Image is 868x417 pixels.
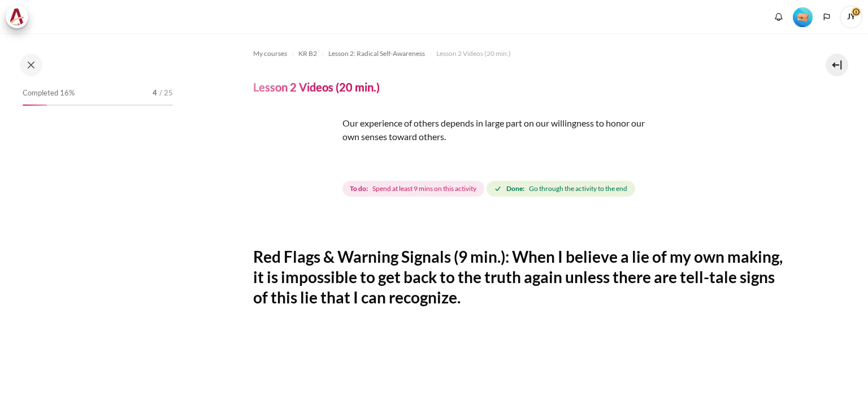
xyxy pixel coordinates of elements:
span: / 25 [159,88,173,99]
span: Lesson 2 Videos (20 min.) [436,49,511,59]
div: Show notification window with no new notifications [770,8,787,25]
h2: Red Flags & Warning Signals (9 min.): When I believe a lie of my own making, it is impossible to ... [253,246,788,308]
strong: To do: [350,184,368,194]
a: Architeck Architeck [6,6,34,28]
span: JY [840,6,862,28]
span: Spend at least 9 mins on this activity [372,184,476,194]
p: Our experience of others depends in large part on our willingness to honor our own senses toward ... [253,116,649,144]
nav: Navigation bar [253,45,788,63]
span: Completed 16% [23,88,75,99]
div: Completion requirements for Lesson 2 Videos (20 min.) [342,179,637,199]
a: User menu [840,6,862,28]
span: Lesson 2: Radical Self-Awareness [328,49,425,59]
a: KR B2 [298,47,317,60]
img: Architeck [9,8,25,25]
div: 16% [23,105,47,106]
img: Level #1 [793,7,813,27]
strong: Done: [506,184,524,194]
span: KR B2 [298,49,317,59]
button: Languages [818,8,835,25]
a: Level #1 [788,6,817,27]
div: Level #1 [793,6,813,27]
span: My courses [253,49,287,59]
a: Lesson 2: Radical Self-Awareness [328,47,425,60]
img: erw [253,116,338,201]
h4: Lesson 2 Videos (20 min.) [253,80,380,94]
a: My courses [253,47,287,60]
span: 4 [153,88,157,99]
a: Lesson 2 Videos (20 min.) [436,47,511,60]
span: Go through the activity to the end [529,184,627,194]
